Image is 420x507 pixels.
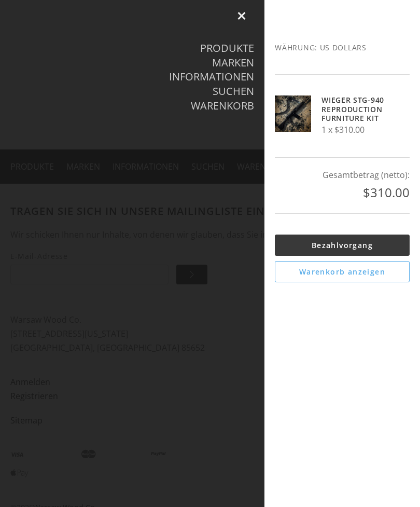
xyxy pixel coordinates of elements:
a: Bezahlvorgang [275,235,410,256]
h5: Wieger STG-940 Reproduction Furniture Kit [321,95,391,123]
a: Suchen [213,85,254,98]
div: 1 x $310.00 [321,95,391,136]
a: Warenkorb anzeigen [275,261,410,282]
div: Gesamtbetrag (netto): [275,168,410,182]
a: Marken [212,56,254,70]
span: Währung: US Dollars [275,42,410,53]
a: Warenkorb [191,99,254,113]
a: Produkte [200,42,254,55]
a: Informationen [169,70,254,84]
div: $310.00 [275,182,410,203]
img: Wieger STG-940 Reproduction Furniture Kit [275,95,311,132]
